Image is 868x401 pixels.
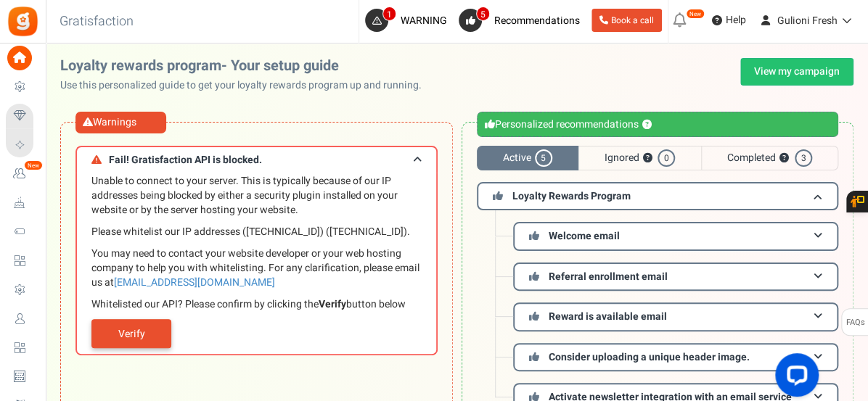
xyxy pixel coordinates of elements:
div: Warnings [75,112,166,133]
span: Consider uploading a unique header image. [549,350,750,365]
span: WARNING [401,13,447,28]
p: Use this personalized guide to get your loyalty rewards program up and running. [60,78,433,93]
button: ? [642,120,652,130]
span: 5 [476,7,490,21]
span: Referral enrollment email [549,269,668,284]
p: Whitelisted our API? Please confirm by clicking the button below [91,297,429,312]
a: Verify [91,319,171,348]
a: 5 Recommendations [459,9,586,32]
p: Unable to connect to your server. This is typically because of our IP addresses being blocked by ... [91,174,429,218]
span: 5 [535,149,552,167]
em: New [24,160,43,170]
b: Verify [319,297,346,312]
a: [EMAIL_ADDRESS][DOMAIN_NAME] [114,275,275,290]
a: New [6,162,39,186]
button: ? [642,154,652,163]
h3: Gratisfaction [44,7,150,36]
button: ? [779,154,789,163]
span: 0 [658,149,675,167]
a: Book a call [591,9,662,32]
span: 3 [795,149,812,167]
span: Help [722,13,746,28]
span: Active [477,146,579,170]
span: Fail! Gratisfaction API is blocked. [109,154,262,165]
a: 1 WARNING [365,9,453,32]
a: Help [706,9,752,32]
p: Please whitelist our IP addresses ([TECHNICAL_ID]) ([TECHNICAL_ID]). [91,225,429,239]
span: 1 [382,7,396,21]
img: Gratisfaction [7,5,39,38]
span: Gulioni Fresh [777,13,838,28]
em: New [686,9,705,19]
span: Recommendations [494,13,580,28]
p: You may need to contact your website developer or your web hosting company to help you with white... [91,247,429,290]
span: FAQs [846,309,865,336]
span: Loyalty Rewards Program [512,189,631,204]
span: Reward is available email [549,309,667,324]
span: Welcome email [549,228,620,244]
span: Completed [701,146,839,170]
div: Personalized recommendations [477,112,839,137]
a: View my campaign [740,58,853,86]
h2: Loyalty rewards program- Your setup guide [60,58,433,74]
span: Ignored [578,146,701,170]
